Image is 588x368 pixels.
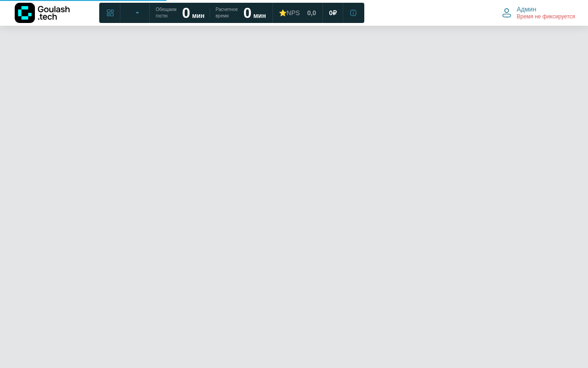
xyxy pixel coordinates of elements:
[497,3,581,23] button: Админ Время не фиксируется
[273,5,322,21] a: ⭐NPS 0,0
[243,5,252,21] strong: 0
[156,6,176,19] span: Обещаем гостю
[253,12,266,19] span: мин
[215,6,237,19] span: Расчетное время
[329,9,333,17] span: 0
[307,9,316,17] span: 0,0
[150,5,271,21] a: Обещаем гостю 0 мин Расчетное время 0 мин
[15,3,70,23] img: Логотип компании Goulash.tech
[323,5,342,21] a: 0 ₽
[287,9,300,17] span: NPS
[517,5,537,13] span: Админ
[517,13,575,21] span: Время не фиксируется
[333,9,337,17] span: ₽
[279,9,300,17] div: ⭐
[192,12,204,19] span: мин
[182,5,190,21] strong: 0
